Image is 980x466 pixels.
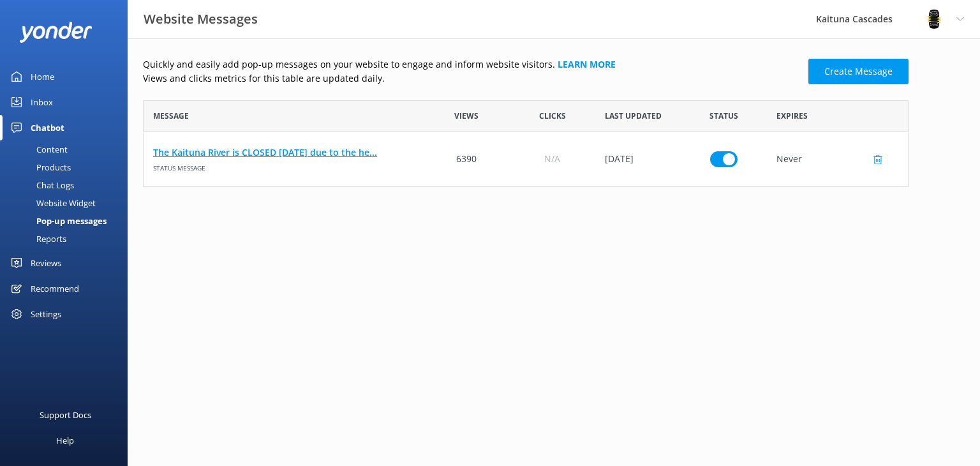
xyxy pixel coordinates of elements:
a: Website Widget [8,194,128,212]
p: Quickly and easily add pop-up messages on your website to engage and inform website visitors. [143,57,801,71]
p: Views and clicks metrics for this table are updated daily. [143,71,801,86]
span: Expires [776,110,808,122]
div: Chat Logs [8,176,74,194]
div: Settings [31,301,61,327]
a: Pop-up messages [8,212,128,230]
div: Chatbot [31,115,64,140]
span: N/A [544,152,560,166]
a: Content [8,140,128,158]
div: Support Docs [40,402,91,428]
a: Learn more [558,58,616,70]
img: 802-1755650174.png [924,10,944,29]
div: Products [8,158,71,176]
a: Create Message [808,59,909,84]
a: Reports [8,230,128,248]
img: yonder-white-logo.png [19,22,93,43]
div: Reports [8,230,66,248]
span: Status message [153,160,414,173]
div: Reviews [31,250,61,276]
div: Help [56,428,74,453]
div: 6390 [424,132,509,186]
div: row [143,132,909,186]
div: Pop-up messages [8,212,107,230]
a: Products [8,158,128,176]
span: Clicks [539,110,566,122]
a: The Kaituna River is CLOSED [DATE] due to the he... [153,146,414,160]
span: Views [454,110,479,122]
div: Content [8,140,68,158]
span: Last updated [605,110,662,122]
h3: Website Messages [144,9,258,29]
div: Never [767,132,908,186]
div: Home [31,64,54,89]
div: Inbox [31,89,53,115]
div: Recommend [31,276,79,301]
div: grid [143,132,909,186]
span: Status [709,110,738,122]
a: Chat Logs [8,176,128,194]
div: Website Widget [8,194,96,212]
div: 25 Sep 2025 [595,132,681,186]
span: Message [153,110,189,122]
